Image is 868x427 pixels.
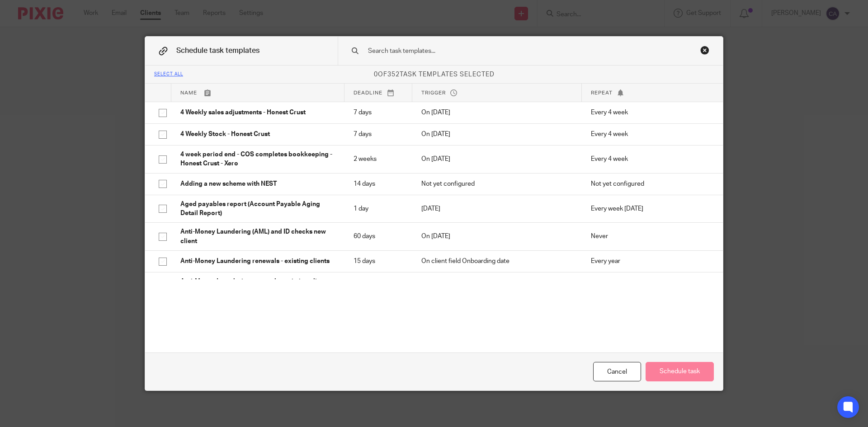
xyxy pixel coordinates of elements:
[593,362,641,381] div: Cancel
[421,232,573,241] p: On [DATE]
[354,130,403,139] p: 7 days
[180,130,335,139] p: 4 Weekly Stock - Honest Crust
[421,204,573,213] p: [DATE]
[421,130,573,139] p: On [DATE]
[354,155,403,164] p: 2 weeks
[180,227,335,246] p: Anti-Money Laundering (AML) and ID checks new client
[176,47,259,54] span: Schedule task templates
[591,130,709,139] p: Every 4 week
[646,362,714,381] button: Schedule task
[180,108,335,117] p: 4 Weekly sales adjustments - Honest Crust
[354,179,403,188] p: 14 days
[354,108,403,117] p: 7 days
[367,46,665,56] input: Search task templates...
[354,89,403,97] p: Deadline
[421,257,573,266] p: On client field Onboarding date
[145,70,723,79] p: of task templates selected
[180,179,335,188] p: Adding a new scheme with NEST
[354,232,403,241] p: 60 days
[421,179,573,188] p: Not yet configured
[387,71,400,78] span: 352
[421,155,573,164] p: On [DATE]
[180,277,335,296] p: Anti-Money Laundering renewals - existing clients - Kibworth Limited (cloned 14:32:27)
[180,150,335,169] p: 4 week period end - COS completes bookkeeping - Honest Crust - Xero
[354,257,403,266] p: 15 days
[591,179,709,188] p: Not yet configured
[591,89,709,97] p: Repeat
[591,204,709,213] p: Every week [DATE]
[700,46,709,55] div: Close this dialog window
[421,89,573,97] p: Trigger
[354,204,403,213] p: 1 day
[591,232,709,241] p: Never
[180,90,197,95] span: Name
[180,257,335,266] p: Anti-Money Laundering renewals - existing clients
[154,72,183,77] div: Select all
[421,108,573,117] p: On [DATE]
[180,200,335,218] p: Aged payables report (Account Payable Aging Detail Report)
[374,71,378,78] span: 0
[591,108,709,117] p: Every 4 week
[591,257,709,266] p: Every year
[591,155,709,164] p: Every 4 week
